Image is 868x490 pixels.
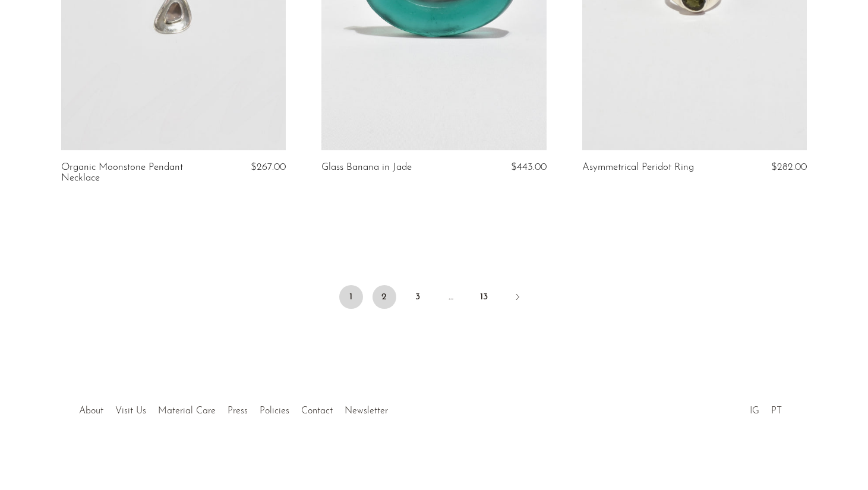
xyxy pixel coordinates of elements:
[251,162,286,172] span: $267.00
[228,406,248,416] a: Press
[582,162,694,173] a: Asymmetrical Peridot Ring
[373,285,396,309] a: 2
[61,162,212,184] a: Organic Moonstone Pendant Necklace
[260,406,289,416] a: Policies
[301,406,333,416] a: Contact
[79,406,103,416] a: About
[750,406,759,416] a: IG
[406,285,430,309] a: 3
[115,406,146,416] a: Visit Us
[506,285,529,311] a: Next
[321,162,412,173] a: Glass Banana in Jade
[744,397,788,419] ul: Social Medias
[472,285,496,309] a: 13
[73,397,394,419] ul: Quick links
[771,406,782,416] a: PT
[439,285,463,309] span: …
[771,162,807,172] span: $282.00
[511,162,547,172] span: $443.00
[158,406,216,416] a: Material Care
[339,285,363,309] span: 1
